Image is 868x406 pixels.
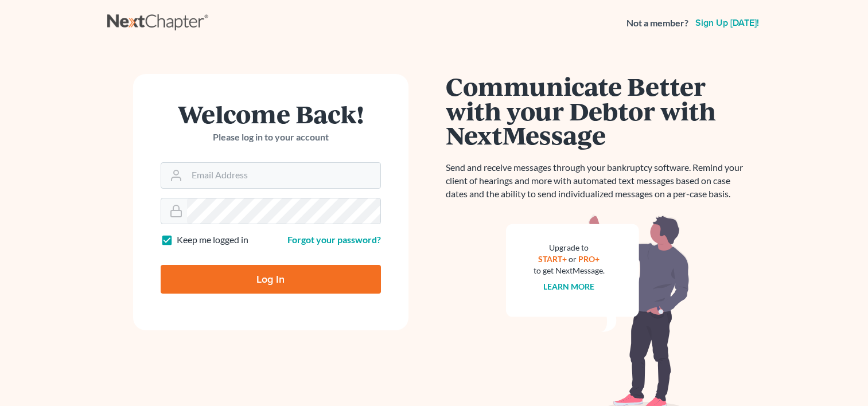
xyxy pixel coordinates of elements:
[626,17,688,30] strong: Not a member?
[161,265,381,294] input: Log In
[578,254,600,264] a: PRO+
[161,101,381,126] h1: Welcome Back!
[187,163,380,188] input: Email Address
[177,233,248,247] label: Keep me logged in
[693,18,761,28] a: Sign up [DATE]!
[543,282,594,291] a: Learn more
[534,242,605,253] div: Upgrade to
[287,234,381,245] a: Forgot your password?
[161,131,381,144] p: Please log in to your account
[534,265,605,276] div: to get NextMessage.
[446,161,750,201] p: Send and receive messages through your bankruptcy software. Remind your client of hearings and mo...
[569,254,577,264] span: or
[538,254,567,264] a: START+
[446,74,750,147] h1: Communicate Better with your Debtor with NextMessage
